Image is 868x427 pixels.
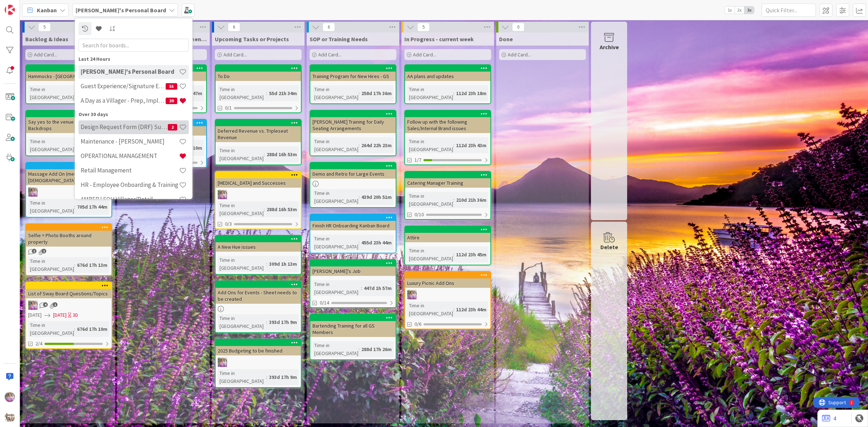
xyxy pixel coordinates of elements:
[215,64,302,113] a: To DoTime in [GEOGRAPHIC_DATA]:55d 21h 34m0/1
[310,221,396,230] div: Finish HR Onboarding Kanban Board
[358,89,359,97] span: :
[216,126,301,142] div: Deferred Revenue vs. Tripleseat Revenue
[28,311,42,319] span: [DATE]
[725,7,735,14] span: 1x
[404,35,474,43] span: In Progress - current week
[361,284,362,292] span: :
[73,311,78,319] div: 3D
[267,318,299,326] div: 393d 17h 9m
[405,272,490,288] div: Luxury Picnic Add Ons
[417,23,430,31] span: 5
[358,193,359,201] span: :
[267,260,299,268] div: 309d 1h 13m
[26,72,111,81] div: Hammocks - [GEOGRAPHIC_DATA]
[312,85,358,101] div: Time in [GEOGRAPHIC_DATA]
[34,51,57,58] span: Add Card...
[405,290,490,299] div: OM
[413,51,436,58] span: Add Card...
[310,72,396,81] div: Training Program for New Hires - GS
[26,231,111,247] div: Selfie = Photo Booths around property
[405,172,490,188] div: Catering Manager Training
[405,117,490,133] div: Follow up with the following Sales/Internal Brand issues
[407,290,417,299] img: OM
[25,223,112,276] a: Selfie = Photo Booths around propertyTime in [GEOGRAPHIC_DATA]:676d 17h 13m
[735,7,744,14] span: 2x
[225,220,232,228] span: 0/3
[405,111,490,133] div: Follow up with the following Sales/Internal Brand issues
[265,150,299,158] div: 288d 16h 53m
[216,178,301,188] div: [MEDICAL_DATA] and Successes
[81,82,166,90] h4: Guest Experience/Signature Events
[266,260,267,268] span: :
[454,89,488,97] div: 112d 23h 18m
[218,85,266,101] div: Time in [GEOGRAPHIC_DATA]
[310,214,396,253] a: Finish HR Onboarding Kanban BoardTime in [GEOGRAPHIC_DATA]:455d 23h 44m
[215,171,302,229] a: [MEDICAL_DATA] and SuccessesOMTime in [GEOGRAPHIC_DATA]:288d 16h 53m0/3
[28,199,74,215] div: Time in [GEOGRAPHIC_DATA]
[75,325,109,333] div: 676d 17h 10m
[264,150,265,158] span: :
[166,83,177,89] span: 55
[78,38,189,51] input: Search for boards...
[454,196,488,204] div: 210d 21h 36m
[218,190,227,199] img: OM
[310,35,368,43] span: SOP or Training Needs
[81,68,179,75] h4: [PERSON_NAME]'s Personal Board
[26,282,111,298] div: List of Sway Board Questions/Topics
[216,288,301,304] div: Add Ons for Events - Sheet needs to be created
[74,203,75,211] span: :
[218,201,264,217] div: Time in [GEOGRAPHIC_DATA]
[37,6,57,14] span: Kanban
[215,119,302,165] a: Deferred Revenue vs. Tripleseat RevenueTime in [GEOGRAPHIC_DATA]:288d 16h 53m
[228,23,240,31] span: 6
[404,271,491,329] a: Luxury Picnic Add OnsOMTime in [GEOGRAPHIC_DATA]:112d 23h 44m0/6
[15,1,33,10] span: Support
[75,261,109,269] div: 676d 17h 13m
[600,243,618,251] div: Delete
[225,104,232,112] span: 0/1
[215,35,289,43] span: Upcoming Tasks or Projects
[414,211,424,218] span: 0/10
[38,3,39,9] div: 1
[508,51,531,58] span: Add Card...
[359,239,393,247] div: 455d 23h 44m
[310,214,396,230] div: Finish HR Onboarding Kanban Board
[28,137,83,153] div: Time in [GEOGRAPHIC_DATA]
[404,64,491,104] a: AA plans and updatesTime in [GEOGRAPHIC_DATA]:112d 23h 18m
[168,124,177,130] span: 2
[600,43,619,51] div: Archive
[414,320,421,328] span: 0/6
[74,325,75,333] span: :
[359,141,393,149] div: 264d 22h 23m
[76,7,166,14] b: [PERSON_NAME]'s Personal Board
[26,111,111,133] div: Say yes to the venue signs/Picture Backdrops
[53,311,67,319] span: [DATE]
[453,196,454,204] span: :
[218,369,266,385] div: Time in [GEOGRAPHIC_DATA]
[359,345,393,353] div: 288d 17h 26m
[25,64,112,104] a: Hammocks - [GEOGRAPHIC_DATA]Time in [GEOGRAPHIC_DATA]:393d 17h 10m
[310,266,396,276] div: [PERSON_NAME]'s Job
[216,340,301,355] div: 2025 Budgeting to be finished
[218,314,266,330] div: Time in [GEOGRAPHIC_DATA]
[310,117,396,133] div: [PERSON_NAME] Training for Daily Seating Arrangements
[215,339,302,388] a: 2025 Budgeting to be finishedOMTime in [GEOGRAPHIC_DATA]:393d 17h 9m
[310,169,396,179] div: Demo and Retro for Large Events
[454,141,488,149] div: 112d 23h 43m
[407,85,453,101] div: Time in [GEOGRAPHIC_DATA]
[216,358,301,367] div: OM
[81,196,179,203] h4: AMBER | FOH Villager/Retail
[512,23,524,31] span: 0
[407,247,453,262] div: Time in [GEOGRAPHIC_DATA]
[414,156,421,164] span: 1/7
[28,187,38,197] img: OM
[81,152,179,159] h4: OPERATIONAL MANAGEMENT
[216,65,301,81] div: To Do
[454,251,488,259] div: 112d 23h 45m
[310,163,396,179] div: Demo and Retro for Large Events
[362,284,393,292] div: 447d 1h 57m
[453,251,454,259] span: :
[53,302,58,307] span: 1
[310,65,396,81] div: Training Program for New Hires - GS
[35,340,42,347] span: 2/4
